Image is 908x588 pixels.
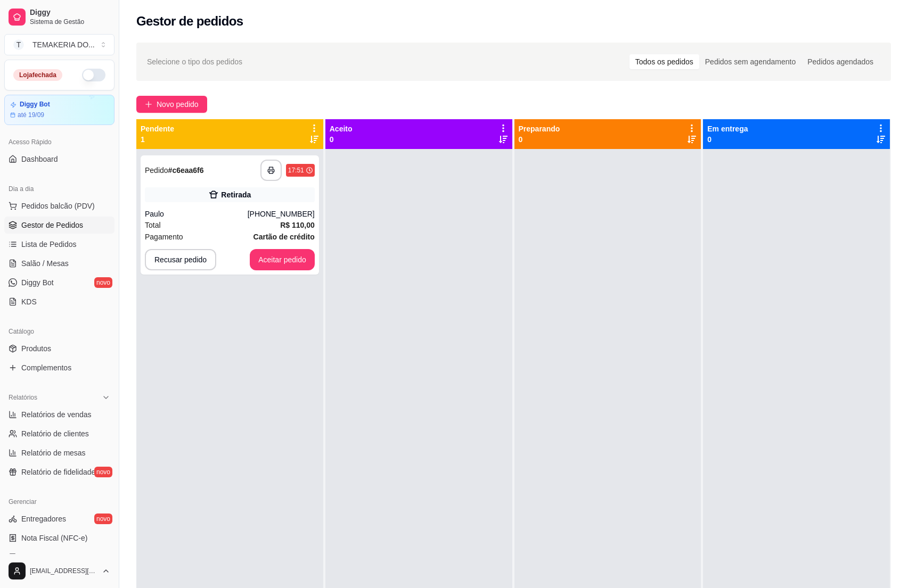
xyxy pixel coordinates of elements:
span: Relatório de clientes [21,428,89,439]
a: Produtos [4,340,114,357]
div: Pedidos agendados [801,54,879,69]
p: Preparando [519,123,560,134]
button: Pedidos balcão (PDV) [4,197,114,214]
a: Entregadoresnovo [4,510,114,527]
div: Paulo [145,209,248,219]
button: Novo pedido [136,96,207,113]
p: Pendente [141,123,174,134]
a: Lista de Pedidos [4,236,114,253]
span: KDS [21,296,37,307]
a: Diggy Botaté 19/09 [4,95,114,125]
div: 17:51 [288,166,304,175]
a: Nota Fiscal (NFC-e) [4,529,114,546]
a: Controle de caixa [4,549,114,566]
div: Catálogo [4,323,114,340]
h2: Gestor de pedidos [136,13,243,30]
span: Total [145,219,161,231]
div: TEMAKERIA DO ... [32,39,95,50]
div: Pedidos sem agendamento [699,54,801,69]
p: Aceito [330,123,353,134]
span: Complementos [21,362,71,373]
div: Dia a dia [4,180,114,197]
div: [PHONE_NUMBER] [248,209,315,219]
span: Relatórios [9,393,37,402]
span: Dashboard [21,154,58,164]
div: Todos os pedidos [629,54,699,69]
a: Relatórios de vendas [4,406,114,423]
article: até 19/09 [18,111,44,119]
button: Recusar pedido [145,249,216,270]
span: Gestor de Pedidos [21,220,83,230]
article: Diggy Bot [20,101,50,109]
div: Gerenciar [4,493,114,510]
span: Pagamento [145,231,183,243]
span: Controle de caixa [21,552,79,562]
div: Retirada [221,189,251,200]
span: [EMAIL_ADDRESS][DOMAIN_NAME] [30,567,97,575]
strong: Cartão de crédito [253,233,315,241]
span: Relatório de mesas [21,448,86,458]
span: Produtos [21,343,51,354]
p: 0 [707,134,748,145]
span: plus [145,101,152,108]
p: 0 [330,134,353,145]
span: Sistema de Gestão [30,18,110,26]
p: 1 [141,134,174,145]
a: Dashboard [4,151,114,168]
span: Nota Fiscal (NFC-e) [21,533,87,543]
span: Pedido [145,166,168,175]
button: [EMAIL_ADDRESS][DOMAIN_NAME] [4,558,114,584]
a: Gestor de Pedidos [4,217,114,234]
div: Acesso Rápido [4,134,114,151]
a: Relatório de mesas [4,444,114,461]
a: Complementos [4,359,114,376]
span: Entregadores [21,514,66,524]
a: Relatório de fidelidadenovo [4,463,114,481]
span: Novo pedido [157,98,199,110]
p: 0 [519,134,560,145]
span: Diggy Bot [21,277,54,288]
span: Salão / Mesas [21,258,69,269]
button: Alterar Status [82,69,105,81]
div: Loja fechada [13,69,62,81]
span: Diggy [30,8,110,18]
span: Relatórios de vendas [21,409,92,420]
span: Selecione o tipo dos pedidos [147,56,242,68]
button: Select a team [4,34,114,55]
strong: R$ 110,00 [280,221,315,229]
a: Diggy Botnovo [4,274,114,291]
span: T [13,39,24,50]
span: Relatório de fidelidade [21,467,95,477]
strong: # c6eaa6f6 [168,166,204,175]
a: Salão / Mesas [4,255,114,272]
button: Aceitar pedido [250,249,315,270]
span: Pedidos balcão (PDV) [21,201,95,211]
a: KDS [4,293,114,310]
span: Lista de Pedidos [21,239,77,250]
p: Em entrega [707,123,748,134]
a: DiggySistema de Gestão [4,4,114,30]
a: Relatório de clientes [4,425,114,442]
